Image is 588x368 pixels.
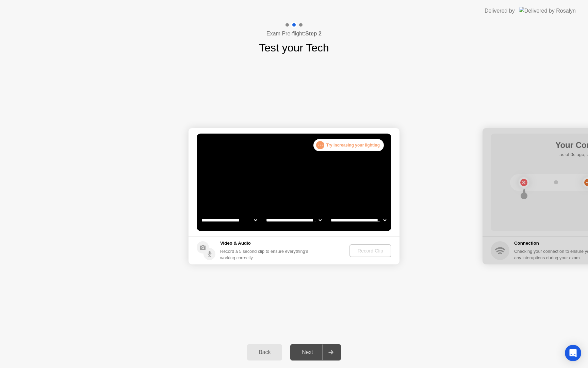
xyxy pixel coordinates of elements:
h5: Video & Audio [220,240,311,247]
h1: Test your Tech [259,40,329,56]
select: Available speakers [265,213,323,227]
div: Open Intercom Messenger [565,345,581,361]
div: Try increasing your lighting [313,139,384,151]
div: Record Clip [352,248,389,254]
div: Delivered by [485,7,515,15]
b: Step 2 [305,31,322,36]
div: Back [249,349,280,355]
select: Available microphones [329,213,388,227]
button: Next [290,344,341,361]
div: Next [292,349,323,355]
div: . . . [316,141,324,149]
img: Delivered by Rosalyn [519,7,576,15]
button: Record Clip [349,244,391,257]
h4: Exam Pre-flight: [266,30,322,38]
select: Available cameras [200,213,258,227]
div: Record a 5 second clip to ensure everything’s working correctly [220,248,311,261]
button: Back [247,344,282,361]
